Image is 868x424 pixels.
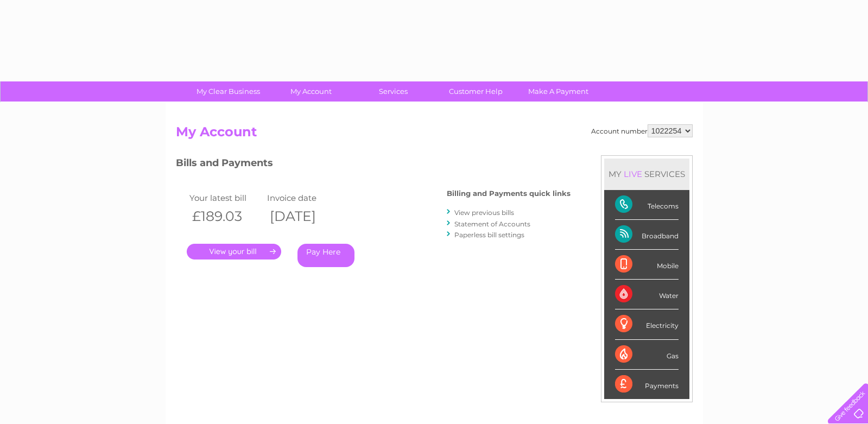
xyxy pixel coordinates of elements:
div: MY SERVICES [604,159,689,189]
div: Mobile [615,250,679,280]
div: Account number [591,124,693,137]
a: My Clear Business [183,81,273,102]
a: Paperless bill settings [454,231,524,239]
a: Statement of Accounts [454,220,530,228]
a: Services [349,81,438,102]
a: . [187,244,281,260]
h3: Bills and Payments [176,155,571,174]
h2: My Account [176,124,693,145]
div: LIVE [622,169,644,179]
div: Broadband [615,220,679,250]
a: My Account [266,81,356,102]
a: Customer Help [431,81,521,102]
a: View previous bills [454,208,514,217]
div: Gas [615,340,679,370]
th: [DATE] [264,205,343,227]
div: Water [615,280,679,309]
td: Your latest bill [187,191,265,205]
div: Electricity [615,309,679,339]
th: £189.03 [187,205,265,227]
a: Make A Payment [514,81,603,102]
td: Invoice date [264,191,343,205]
div: Payments [615,370,679,399]
h4: Billing and Payments quick links [447,189,571,198]
a: Pay Here [297,244,354,267]
div: Telecoms [615,190,679,220]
